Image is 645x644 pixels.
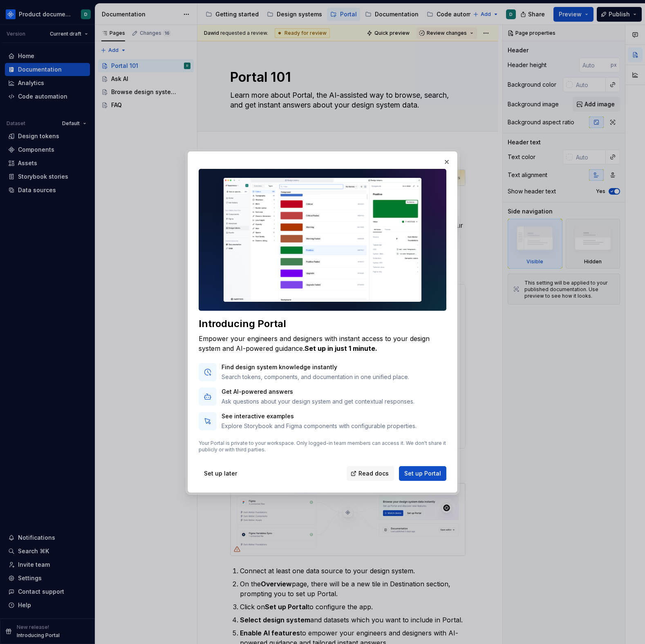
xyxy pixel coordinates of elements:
[347,466,394,481] a: Read docs
[222,397,414,406] p: Ask questions about your design system and get contextual responses.
[199,466,242,481] button: Set up later
[404,469,441,478] span: Set up Portal
[222,412,417,420] p: See interactive examples
[358,469,389,478] span: Read docs
[222,373,409,381] p: Search tokens, components, and documentation in one unified place.
[399,466,446,481] button: Set up Portal
[204,469,237,478] span: Set up later
[199,317,446,330] div: Introducing Portal
[199,440,446,453] p: Your Portal is private to your workspace. Only logged-in team members can access it. We don't sha...
[222,422,417,430] p: Explore Storybook and Figma components with configurable properties.
[305,344,377,352] b: Set up in just 1 minute.
[222,363,409,371] p: Find design system knowledge instantly
[199,334,446,353] div: Empower your engineers and designers with instant access to your design system and AI-powered gui...
[222,388,414,396] p: Get AI-powered answers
